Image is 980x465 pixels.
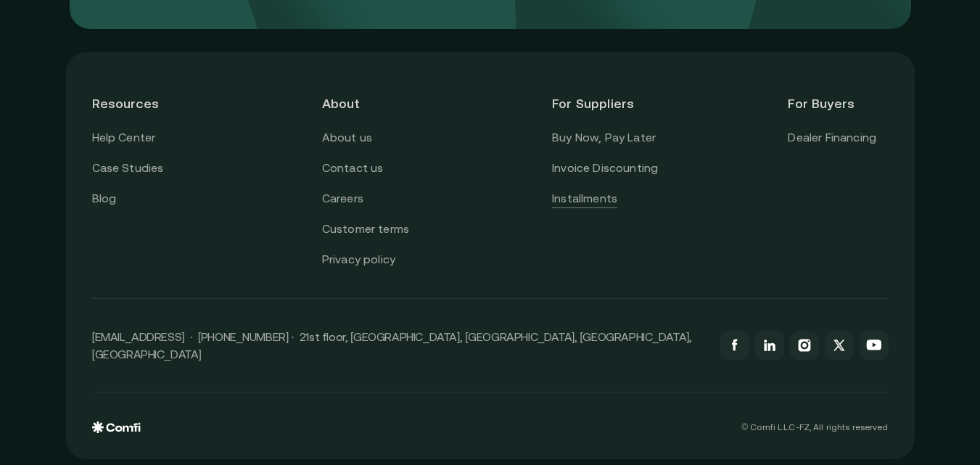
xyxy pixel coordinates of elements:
img: comfi logo [92,421,141,433]
p: © Comfi L.L.C-FZ, All rights reserved [741,422,888,432]
a: Blog [92,189,117,208]
a: Help Center [92,128,156,147]
a: Buy Now, Pay Later [552,128,656,147]
a: Invoice Discounting [552,159,658,178]
a: Careers [322,189,363,208]
a: Customer terms [322,220,409,239]
header: Resources [92,78,192,128]
a: Installments [552,189,617,208]
a: About us [322,128,372,147]
p: [EMAIL_ADDRESS] · [PHONE_NUMBER] · 21st floor, [GEOGRAPHIC_DATA], [GEOGRAPHIC_DATA], [GEOGRAPHIC_... [92,328,706,363]
a: Dealer Financing [788,128,876,147]
a: Privacy policy [322,250,395,269]
a: Contact us [322,159,384,178]
header: For Buyers [788,78,888,128]
a: Case Studies [92,159,164,178]
header: For Suppliers [552,78,658,128]
header: About [322,78,422,128]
